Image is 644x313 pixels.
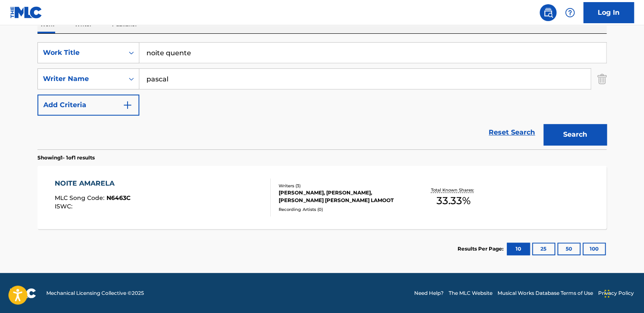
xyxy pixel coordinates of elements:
[583,243,606,255] button: 100
[279,206,406,213] div: Recording Artists ( 0 )
[507,243,530,255] button: 10
[279,183,406,189] div: Writers ( 3 )
[598,289,634,297] a: Privacy Policy
[37,94,139,116] button: Add Criteria
[37,166,607,229] a: NOITE AMARELAMLC Song Code:N6463CISWC:Writers (3)[PERSON_NAME], [PERSON_NAME], [PERSON_NAME] [PER...
[583,2,634,23] a: Log In
[431,187,476,193] p: Total Known Shares:
[55,194,106,202] span: MLC Song Code :
[543,124,607,145] button: Search
[414,289,444,297] a: Need Help?
[436,193,470,208] span: 33.33 %
[557,243,580,255] button: 50
[37,154,95,162] p: Showing 1 - 1 of 1 results
[565,8,575,18] img: help
[458,245,506,253] p: Results Per Page:
[10,288,36,298] img: logo
[122,100,133,110] img: 9d2ae6d4665cec9f34b9.svg
[532,243,555,255] button: 25
[543,8,553,18] img: search
[449,289,492,297] a: The MLC Website
[55,202,75,210] span: ISWC :
[106,194,130,202] span: N6463C
[540,4,556,21] a: Public Search
[43,48,119,58] div: Work Title
[597,68,607,89] img: Delete Criterion
[43,74,119,84] div: Writer Name
[484,123,539,142] a: Reset Search
[55,178,130,189] div: NOITE AMARELA
[37,42,607,149] form: Search Form
[10,6,43,19] img: MLC Logo
[562,4,578,21] div: Help
[604,281,609,306] div: Drag
[498,289,593,297] a: Musical Works Database Terms of Use
[279,189,406,204] div: [PERSON_NAME], [PERSON_NAME], [PERSON_NAME] [PERSON_NAME] LAMOOT
[46,289,144,297] span: Mechanical Licensing Collective © 2025
[602,273,644,313] iframe: Chat Widget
